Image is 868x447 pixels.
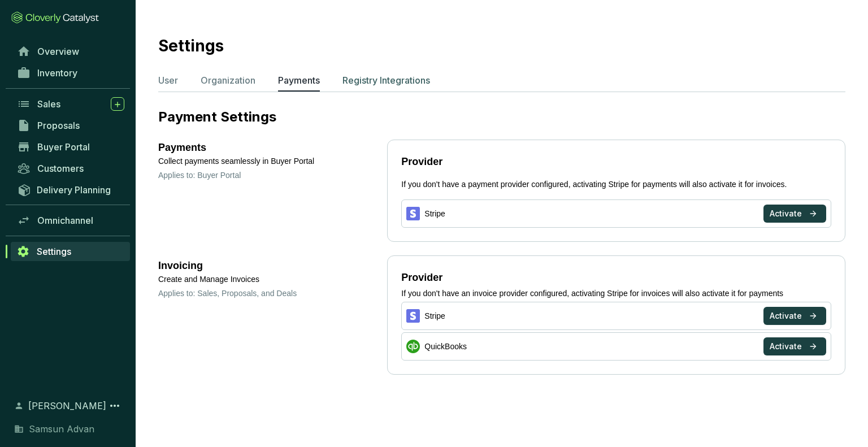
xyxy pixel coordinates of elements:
[11,116,130,135] a: Proposals
[770,341,802,352] span: Activate
[401,179,831,190] p: If you don't have a payment provider configured, activating Stripe for payments will also activat...
[424,310,445,322] span: Stripe
[158,288,387,299] p: Applies to: Sales, Proposals, and Deals
[158,260,203,271] span: Invoicing
[158,170,387,181] p: Applies to: Buyer Portal
[201,73,255,87] p: Organization
[37,246,71,257] span: Settings
[763,337,826,355] button: Activate
[158,140,206,155] span: Payments
[770,208,802,219] span: Activate
[37,120,80,131] span: Proposals
[158,34,224,58] h2: Settings
[11,180,130,199] a: Delivery Planning
[424,341,467,353] span: QuickBooks
[37,98,60,110] span: Sales
[37,184,111,196] span: Delivery Planning
[11,137,130,157] a: Buyer Portal
[11,242,130,261] a: Settings
[401,154,831,170] h3: Provider
[158,73,178,87] p: User
[37,163,84,174] span: Customers
[401,288,831,300] p: If you don't have an invoice provider configured, activating Stripe for invoices will also activa...
[278,73,320,87] p: Payments
[401,270,442,285] h3: Provider
[29,422,94,436] span: Samsun Advan
[11,94,130,114] a: Sales
[11,42,130,61] a: Overview
[763,205,826,223] button: Activate
[342,73,430,87] p: Registry Integrations
[763,307,826,325] button: Activate
[37,141,90,153] span: Buyer Portal
[158,155,387,167] p: Collect payments seamlessly in Buyer Portal
[11,211,130,230] a: Omnichannel
[37,67,77,79] span: Inventory
[37,46,79,57] span: Overview
[28,399,106,413] span: [PERSON_NAME]
[158,274,387,285] p: Create and Manage Invoices
[37,215,93,226] span: Omnichannel
[11,159,130,178] a: Customers
[770,310,802,322] span: Activate
[11,63,130,83] a: Inventory
[424,208,445,220] span: Stripe
[158,108,845,126] p: Payment Settings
